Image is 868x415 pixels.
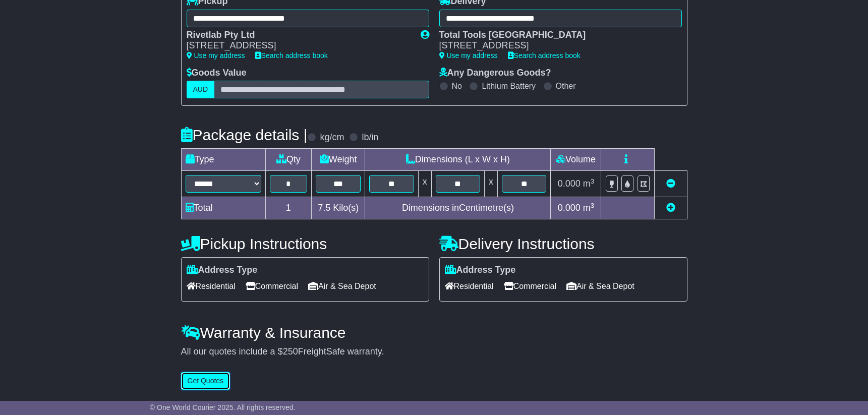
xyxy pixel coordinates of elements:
sup: 3 [591,202,595,209]
td: Type [181,149,265,171]
td: Kilo(s) [312,197,365,219]
td: 1 [265,197,312,219]
span: Air & Sea Depot [308,278,376,294]
td: Volume [551,149,601,171]
div: [STREET_ADDRESS] [187,40,411,51]
label: Address Type [187,265,258,276]
span: 250 [283,346,298,357]
span: © One World Courier 2025. All rights reserved. [150,403,296,411]
label: lb/in [362,132,378,143]
label: Goods Value [187,68,247,79]
h4: Delivery Instructions [439,235,687,252]
h4: Package details | [181,127,308,143]
td: Weight [312,149,365,171]
div: Rivetlab Pty Ltd [187,30,411,41]
span: 7.5 [318,203,330,213]
h4: Pickup Instructions [181,235,429,252]
a: Add new item [666,203,675,213]
div: Total Tools [GEOGRAPHIC_DATA] [439,30,672,41]
label: Any Dangerous Goods? [439,68,551,79]
span: Commercial [504,278,556,294]
td: Qty [265,149,312,171]
label: No [452,81,462,91]
label: kg/cm [320,132,344,143]
td: Dimensions in Centimetre(s) [365,197,551,219]
a: Use my address [187,51,245,60]
button: Get Quotes [181,372,230,390]
span: m [583,179,595,189]
span: 0.000 [558,203,581,213]
td: x [418,171,431,197]
div: All our quotes include a $ FreightSafe warranty. [181,346,687,358]
span: Commercial [246,278,298,294]
label: Other [556,81,576,91]
td: Total [181,197,265,219]
a: Search address book [508,51,581,60]
label: Lithium Battery [482,81,536,91]
div: [STREET_ADDRESS] [439,40,672,51]
a: Remove this item [666,179,675,189]
td: x [485,171,498,197]
h4: Warranty & Insurance [181,324,687,341]
a: Search address book [255,51,328,60]
td: Dimensions (L x W x H) [365,149,551,171]
span: Residential [187,278,236,294]
sup: 3 [591,177,595,185]
span: Residential [445,278,494,294]
label: Address Type [445,265,516,276]
span: Air & Sea Depot [566,278,634,294]
span: 0.000 [558,179,581,189]
label: AUD [187,81,215,98]
a: Use my address [439,51,498,60]
span: m [583,203,595,213]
